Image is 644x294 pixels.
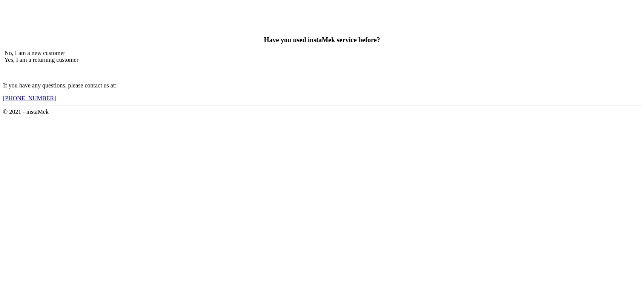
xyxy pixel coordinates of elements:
span: © 2021 - instaMek [3,109,49,115]
span: No, I am a new customer [5,50,65,56]
span: Yes, I am a returning customer [4,57,78,63]
a: [PHONE_NUMBER] [3,95,56,101]
h2: Have you used instaMek service before? [3,29,641,44]
p: If you have any questions, please contact us at: [3,82,641,89]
